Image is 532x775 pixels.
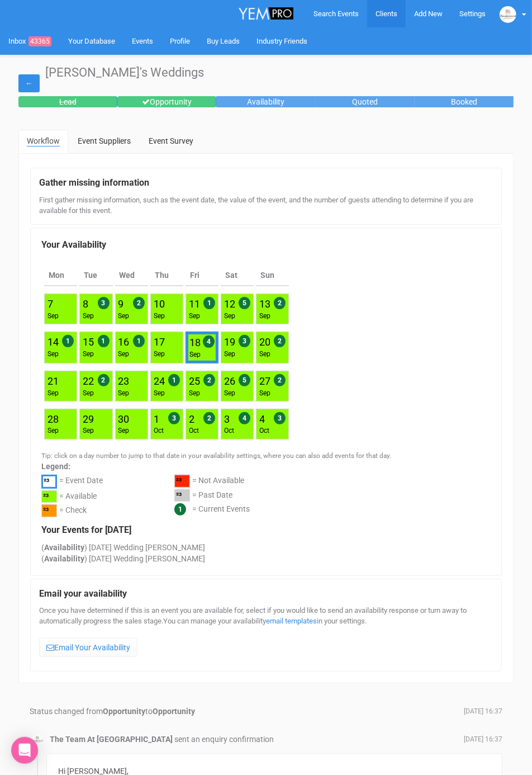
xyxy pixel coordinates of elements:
[11,737,38,764] div: Open Intercom Messenger
[154,298,165,310] a: 10
[274,297,286,309] span: 2
[256,265,289,286] th: Sun
[274,412,286,424] span: 3
[83,426,94,436] div: Sep
[168,374,180,386] span: 1
[83,389,94,398] div: Sep
[224,426,234,436] div: Oct
[39,195,493,216] div: First gather missing information, such as the event date, the value of the event, and the number ...
[248,27,316,55] a: Industry Friends
[41,553,491,564] div: ( ) [DATE] Wedding [PERSON_NAME]
[414,10,443,18] span: Add New
[41,452,391,460] small: Tip: click on a day number to jump to that date in your availability settings, where you can also...
[83,336,94,348] a: 15
[163,617,367,625] span: You can manage your availability in your settings.
[44,554,84,563] strong: Availability
[47,426,59,436] div: Sep
[83,298,88,310] a: 8
[224,298,235,310] a: 12
[224,375,235,387] a: 26
[41,542,491,553] div: ( ) [DATE] Wedding [PERSON_NAME]
[47,413,59,425] a: 28
[274,335,286,347] span: 2
[239,412,250,424] span: 4
[118,298,124,310] a: 9
[133,335,145,347] span: 1
[313,10,359,18] span: Search Events
[189,413,194,425] a: 2
[44,265,77,286] th: Mon
[118,389,130,398] div: Sep
[103,707,145,716] strong: Opportunity
[216,96,315,107] div: Availability
[39,606,493,662] div: Once you have determined if this is an event you are available for, select if you would like to s...
[154,389,165,398] div: Sep
[18,74,40,92] a: ←
[47,336,59,348] a: 14
[259,389,270,398] div: Sep
[224,413,230,425] a: 3
[239,297,250,309] span: 5
[174,503,186,516] span: 1
[150,265,183,286] th: Thu
[83,311,94,321] div: Sep
[41,239,491,252] legend: Your Availability
[41,461,491,472] label: Legend:
[259,336,270,348] a: 20
[41,504,57,517] div: ²³
[140,130,202,152] a: Event Survey
[174,475,190,488] div: ²³
[115,265,148,286] th: Wed
[47,375,59,387] a: 21
[203,335,215,348] span: 4
[98,335,110,347] span: 1
[259,426,269,436] div: Oct
[189,426,199,436] div: Oct
[259,413,265,425] a: 4
[69,130,139,152] a: Event Suppliers
[39,588,493,601] legend: Email your availability
[32,734,43,745] img: BGLogo.jpg
[198,27,248,55] a: Buy Leads
[133,297,145,309] span: 2
[168,412,180,424] span: 3
[192,475,244,489] div: = Not Available
[192,489,232,504] div: = Past Date
[18,66,514,79] h1: [PERSON_NAME]'s Weddings
[174,735,274,744] span: sent an enquiry confirmation
[203,374,215,386] span: 2
[154,375,165,387] a: 24
[189,298,200,310] a: 11
[18,96,117,107] div: Lead
[117,96,216,107] div: Opportunity
[224,349,235,359] div: Sep
[259,298,270,310] a: 13
[259,375,270,387] a: 27
[224,311,235,321] div: Sep
[44,543,84,552] strong: Availability
[192,503,250,516] div: = Current Events
[18,130,68,153] a: Workflow
[118,349,130,359] div: Sep
[47,349,59,359] div: Sep
[98,374,110,386] span: 2
[259,311,270,321] div: Sep
[62,335,74,347] span: 1
[41,475,57,489] div: ²³
[118,413,130,425] a: 30
[203,297,215,309] span: 1
[118,336,130,348] a: 16
[47,311,59,321] div: Sep
[266,617,317,625] a: email templates
[83,413,94,425] a: 29
[221,265,254,286] th: Sat
[189,375,200,387] a: 25
[98,297,110,309] span: 3
[161,27,198,55] a: Profile
[154,413,159,425] a: 1
[239,335,250,347] span: 3
[83,375,94,387] a: 22
[153,707,195,716] strong: Opportunity
[464,707,502,716] span: [DATE] 16:37
[376,10,397,18] span: Clients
